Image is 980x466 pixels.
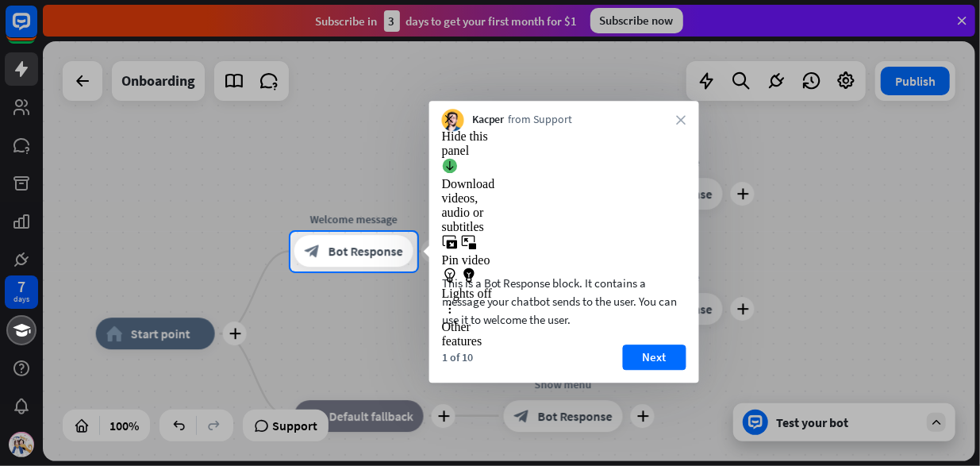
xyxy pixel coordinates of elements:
[623,345,686,370] button: Next
[509,113,573,129] span: from Support
[472,113,505,129] span: Kacper
[442,350,473,364] div: 1 of 10
[329,244,403,260] span: Bot Response
[305,244,321,260] i: block_bot_response
[677,115,686,125] i: close
[442,274,686,329] div: This is a Bot Response block. It contains a message your chatbot sends to the user. You can use i...
[13,6,60,54] button: Open LiveChat chat widget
